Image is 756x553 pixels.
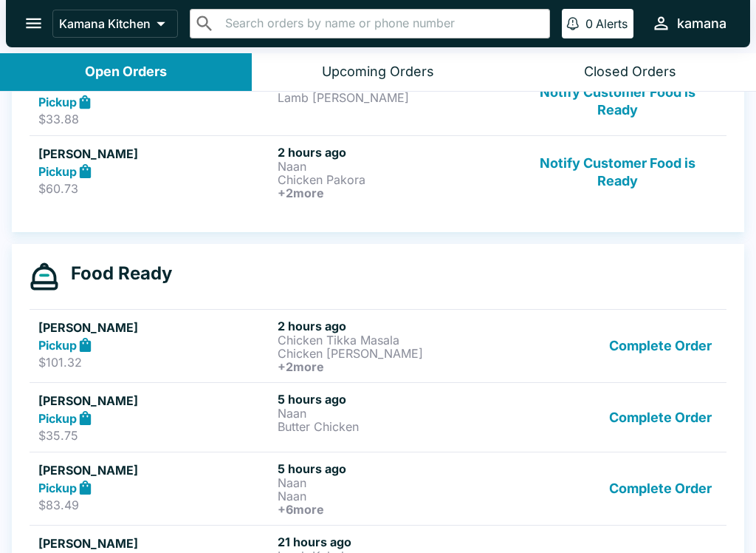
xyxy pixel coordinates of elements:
a: [PERSON_NAME]Pickup$101.322 hours agoChicken Tikka MasalaChicken [PERSON_NAME]+2moreComplete Order [30,309,726,382]
h6: 2 hours ago [278,145,511,160]
button: Complete Order [603,461,718,516]
div: Upcoming Orders [322,64,434,81]
p: $101.32 [38,355,272,370]
h6: 21 hours ago [278,535,511,549]
a: [PERSON_NAME]Pickup$60.732 hours agoNaanChicken Pakora+2moreNotify Customer Food is Ready [30,135,726,208]
div: Closed Orders [584,64,676,81]
p: Lamb [PERSON_NAME] [278,91,511,104]
a: [PERSON_NAME]Pickup$35.755 hours agoNaanButter ChickenComplete Order [30,382,726,452]
strong: Pickup [38,338,77,353]
p: Chicken [PERSON_NAME] [278,347,511,360]
div: Open Orders [85,64,167,81]
p: Kamana Kitchen [59,16,151,31]
a: [PERSON_NAME]Pickup$83.495 hours agoNaanNaan+6moreComplete Order [30,452,726,525]
button: Complete Order [603,319,718,373]
strong: Pickup [38,95,77,109]
p: $60.73 [38,181,272,196]
input: Search orders by name or phone number [221,13,543,34]
button: Notify Customer Food is Ready [518,145,718,200]
h6: 5 hours ago [278,461,511,476]
h5: [PERSON_NAME] [38,392,272,410]
h4: Food Ready [59,262,172,285]
p: Butter Chicken [278,420,511,433]
button: kamana [645,7,732,39]
h6: 2 hours ago [278,319,511,333]
button: Kamana Kitchen [52,10,178,38]
p: Naan [278,407,511,420]
h6: 5 hours ago [278,392,511,407]
p: Naan [278,489,511,503]
h5: [PERSON_NAME] [38,319,272,336]
h5: [PERSON_NAME] [38,535,272,552]
h5: [PERSON_NAME] [38,461,272,479]
a: [PERSON_NAME]Pickup$33.881 hour agoLamb [PERSON_NAME]Notify Customer Food is Ready [30,67,726,136]
p: Naan [278,160,511,173]
strong: Pickup [38,164,77,179]
p: $35.75 [38,428,272,443]
p: 0 [585,16,593,31]
p: Chicken Pakora [278,173,511,186]
p: Chicken Tikka Masala [278,333,511,347]
p: $83.49 [38,498,272,512]
p: Alerts [596,16,628,31]
h6: + 2 more [278,186,511,200]
button: Notify Customer Food is Ready [518,76,718,127]
p: Naan [278,476,511,489]
button: open drawer [15,4,52,42]
p: $33.88 [38,112,272,126]
button: Complete Order [603,392,718,443]
strong: Pickup [38,411,77,426]
div: kamana [677,15,726,33]
h5: [PERSON_NAME] [38,145,272,163]
strong: Pickup [38,481,77,495]
h6: + 2 more [278,360,511,373]
h6: + 6 more [278,503,511,516]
